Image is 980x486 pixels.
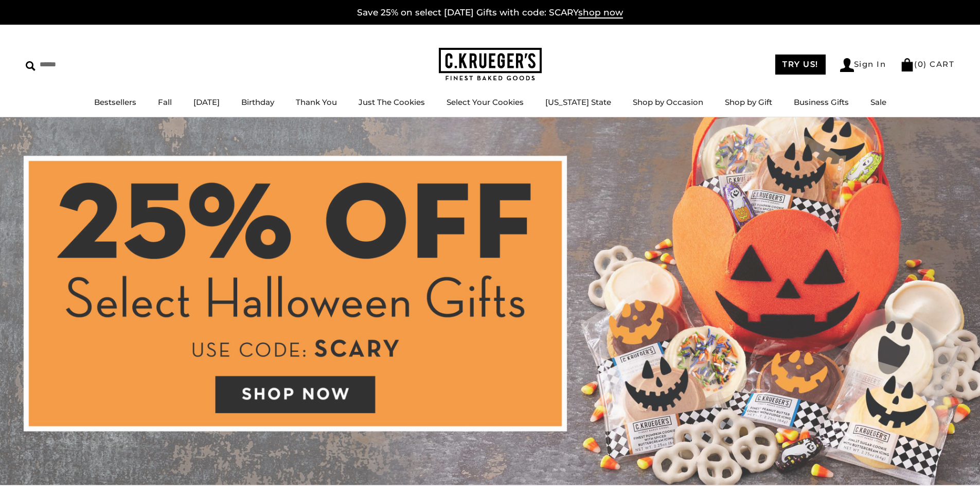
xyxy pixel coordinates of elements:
a: TRY US! [775,55,826,75]
a: Select Your Cookies [447,97,524,107]
a: Business Gifts [794,97,849,107]
a: Birthday [241,97,274,107]
span: shop now [578,7,623,19]
a: Bestsellers [94,97,136,107]
a: Shop by Gift [725,97,772,107]
a: Thank You [296,97,337,107]
a: [US_STATE] State [545,97,611,107]
img: Account [840,58,854,72]
a: Fall [158,97,172,107]
input: Search [26,57,148,73]
a: Shop by Occasion [633,97,703,107]
img: Bag [900,58,914,71]
span: 0 [918,59,924,69]
img: C.KRUEGER'S [439,48,542,81]
a: [DATE] [193,97,220,107]
a: Sign In [840,58,886,72]
a: Just The Cookies [359,97,425,107]
a: (0) CART [900,59,954,69]
img: Search [26,61,35,71]
a: Save 25% on select [DATE] Gifts with code: SCARYshop now [357,7,623,19]
a: Sale [870,97,886,107]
